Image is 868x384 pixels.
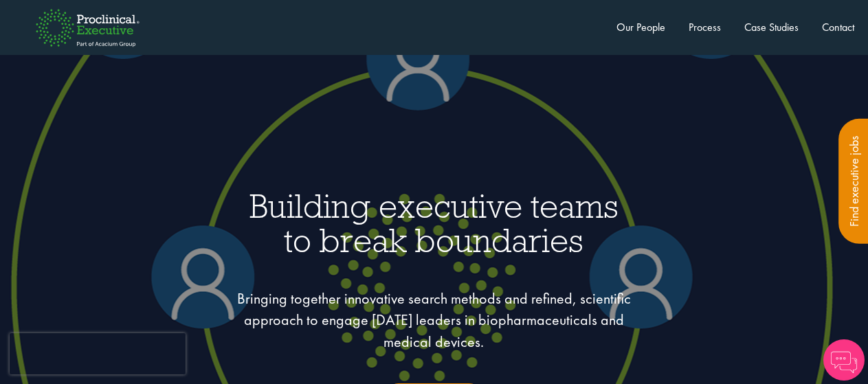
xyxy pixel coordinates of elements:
p: Bringing together innovative search methods and refined, scientific approach to engage [DATE] lea... [234,288,634,352]
a: Contact [822,20,854,34]
h1: Building executive teams to break boundaries [100,189,767,257]
a: Our People [616,20,665,34]
img: Chatbot [823,339,865,381]
a: Case Studies [744,20,799,34]
iframe: reCAPTCHA [10,333,186,374]
a: Process [689,20,721,34]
